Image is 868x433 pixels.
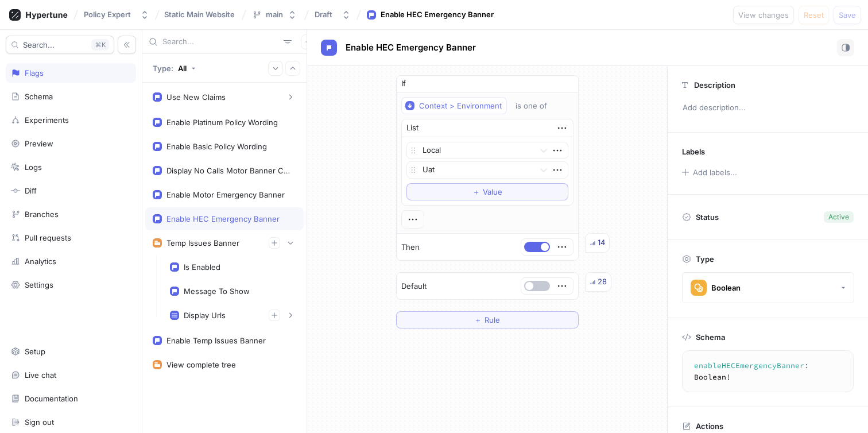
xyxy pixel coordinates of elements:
[166,166,292,175] div: Display No Calls Motor Banner Content
[677,98,858,118] p: Add description...
[733,6,794,24] button: View changes
[406,183,568,200] button: ＋Value
[25,257,56,266] div: Analytics
[25,163,42,172] div: Logs
[184,262,220,272] div: Is Enabled
[474,316,482,323] span: ＋
[25,233,71,242] div: Pull requests
[804,11,824,18] span: Reset
[696,209,719,225] p: Status
[401,281,427,292] p: Default
[166,190,285,199] div: Enable Motor Emergency Banner
[84,10,131,20] div: Policy Expert
[485,316,500,323] span: Rule
[25,92,53,101] div: Schema
[268,61,283,76] button: Expand all
[687,355,853,387] textarea: enableHECEmergencyBanner: Boolean!
[166,336,266,345] div: Enable Temp Issues Banner
[25,370,56,380] div: Live chat
[696,422,723,431] p: Actions
[25,394,78,403] div: Documentation
[23,41,55,48] span: Search...
[153,64,173,73] p: Type:
[401,97,507,114] button: Context > Environment
[25,347,45,356] div: Setup
[25,139,53,148] div: Preview
[510,97,564,114] button: is one of
[79,5,154,24] button: Policy Expert
[166,214,280,223] div: Enable HEC Emergency Banner
[682,272,854,303] button: Boolean
[178,64,187,73] div: All
[266,10,283,20] div: main
[6,389,136,408] a: Documentation
[834,6,861,24] button: Save
[91,39,109,51] div: K
[184,311,226,320] div: Display Urls
[247,5,301,24] button: main
[483,188,502,195] span: Value
[401,78,406,90] p: If
[682,147,705,156] p: Labels
[711,283,741,293] div: Boolean
[678,165,740,180] button: Add labels...
[162,36,279,48] input: Search...
[184,287,250,296] div: Message To Show
[25,280,53,289] div: Settings
[166,118,278,127] div: Enable Platinum Policy Wording
[25,68,44,78] div: Flags
[696,333,725,342] p: Schema
[472,188,480,195] span: ＋
[149,58,200,78] button: Type: All
[396,311,579,328] button: ＋Rule
[166,360,236,369] div: View complete tree
[401,242,420,253] p: Then
[516,101,547,111] div: is one of
[166,238,239,248] div: Temp Issues Banner
[738,11,789,18] span: View changes
[828,212,849,222] div: Active
[839,11,856,18] span: Save
[25,417,54,427] div: Sign out
[693,169,737,176] div: Add labels...
[6,36,114,54] button: Search...K
[166,92,226,102] div: Use New Claims
[406,122,418,134] div: List
[694,80,735,90] p: Description
[25,115,69,125] div: Experiments
[598,276,607,288] div: 28
[419,101,502,111] div: Context > Environment
[696,254,714,264] p: Type
[285,61,300,76] button: Collapse all
[598,237,605,249] div: 14
[25,210,59,219] div: Branches
[25,186,37,195] div: Diff
[310,5,355,24] button: Draft
[799,6,829,24] button: Reset
[346,43,476,52] span: Enable HEC Emergency Banner
[315,10,332,20] div: Draft
[164,10,235,18] span: Static Main Website
[381,9,494,21] div: Enable HEC Emergency Banner
[166,142,267,151] div: Enable Basic Policy Wording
